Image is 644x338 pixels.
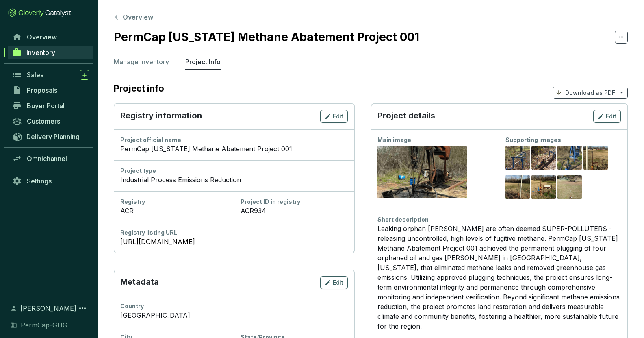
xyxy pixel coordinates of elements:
div: Registry [120,198,228,206]
span: [PERSON_NAME] [20,303,76,313]
div: Short description [377,216,621,224]
span: Edit [606,112,616,120]
span: Inventory [26,48,55,57]
p: Manage Inventory [114,57,169,67]
p: Registry information [120,110,202,123]
span: Overview [27,33,57,41]
a: Inventory [8,46,93,59]
div: Project official name [120,136,348,144]
span: Sales [27,71,43,79]
a: Omnichannel [8,152,93,166]
span: Settings [27,177,52,185]
span: Proposals [27,86,57,94]
a: Sales [8,68,93,82]
a: Customers [8,114,93,128]
p: Metadata [120,276,159,289]
span: Edit [333,279,343,287]
div: Country [120,302,348,310]
div: Main image [377,136,493,144]
div: Registry listing URL [120,229,348,237]
div: Industrial Process Emissions Reduction [120,175,348,185]
p: Download as PDF [565,89,615,97]
span: Buyer Portal [27,102,65,110]
span: Omnichannel [27,155,67,163]
a: Buyer Portal [8,99,93,113]
div: Project type [120,167,348,175]
button: Edit [593,110,621,123]
a: Overview [8,30,93,44]
button: Overview [114,12,153,22]
div: PermCap [US_STATE] Methane Abatement Project 001 [120,144,348,154]
span: Customers [27,117,60,125]
span: Edit [333,112,343,120]
p: Project details [377,110,435,123]
a: Proposals [8,83,93,97]
span: Delivery Planning [26,133,80,141]
span: PermCap-GHG [21,320,67,330]
div: Project ID in registry [241,198,348,206]
button: Edit [320,276,348,289]
div: Supporting images [505,136,621,144]
a: Delivery Planning [8,130,93,143]
a: [URL][DOMAIN_NAME] [120,237,348,246]
a: Settings [8,174,93,188]
div: ACR934 [241,206,348,216]
div: Leaking orphan [PERSON_NAME] are often deemed SUPER-POLLUTERS - releasing uncontrolled, high leve... [377,224,621,331]
div: ACR [120,206,228,216]
h2: Project info [114,83,172,94]
div: [GEOGRAPHIC_DATA] [120,310,348,320]
p: Project Info [185,57,221,67]
h2: PermCap [US_STATE] Methane Abatement Project 001 [114,28,419,46]
button: Edit [320,110,348,123]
